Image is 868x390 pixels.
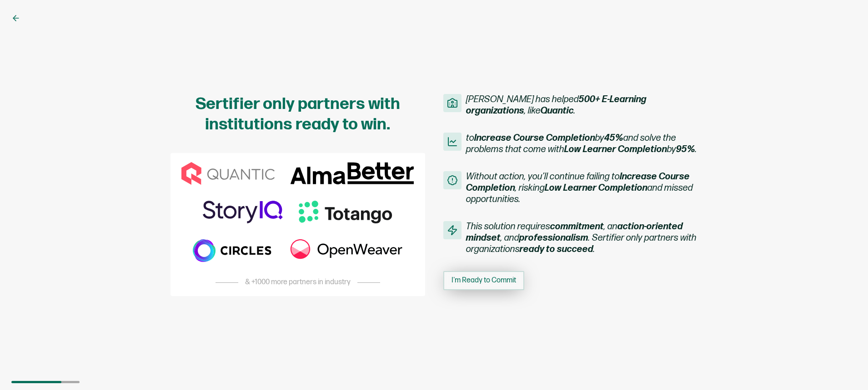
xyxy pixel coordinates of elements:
img: alma-better-logo.svg [291,162,414,185]
b: Quantic [541,105,574,116]
b: commitment [550,221,604,232]
img: circles-logo.svg [193,239,271,262]
img: openweaver-logo.svg [287,239,402,262]
img: totango-logo.svg [299,201,393,223]
b: Increase Course Completion [466,171,690,193]
span: [PERSON_NAME] has helped , like . [466,94,698,117]
b: professionalism [519,232,588,243]
span: & +1000 more partners in industry [245,278,351,287]
b: Increase Course Completion [474,133,595,143]
b: 45% [604,133,623,143]
b: Low Learner Completion [545,183,647,193]
b: 95% [676,144,695,155]
span: I'm Ready to Commit [452,277,516,284]
iframe: Chat Widget [823,346,868,390]
span: Without action, you’ll continue failing to , risking and missed opportunities. [466,171,698,205]
span: to by and solve the problems that come with by . [466,133,698,155]
img: quantic-logo.svg [181,162,275,185]
b: action-oriented mindset [466,221,683,243]
span: This solution requires , an , and . Sertifier only partners with organizations . [466,221,698,255]
img: storyiq-logo.svg [203,201,283,223]
button: I'm Ready to Commit [443,271,524,290]
b: Low Learner Completion [564,144,667,155]
b: 500+ E-Learning organizations [466,94,647,116]
b: ready to succeed [520,244,593,255]
h1: Sertifier only partners with institutions ready to win. [171,94,425,135]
